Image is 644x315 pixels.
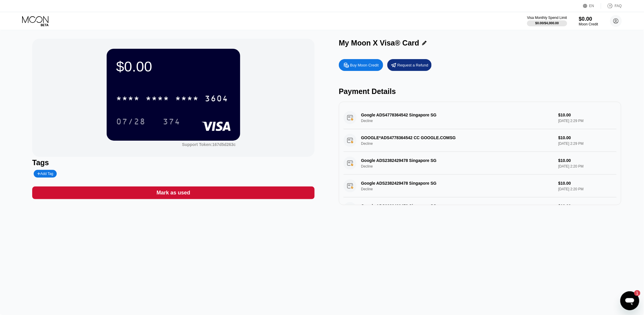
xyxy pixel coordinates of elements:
[182,142,236,147] div: Support Token: 167d5d263c
[339,59,383,71] div: Buy Moon Credit
[339,39,419,47] div: My Moon X Visa® Card
[579,16,598,22] div: $0.00
[387,59,432,71] div: Request a Refund
[397,63,428,68] div: Request a Refund
[32,158,315,167] div: Tags
[112,114,150,129] div: 07/28
[32,186,315,199] div: Mark as used
[579,16,598,26] div: $0.00Moon Credit
[589,4,594,8] div: EN
[116,118,146,127] div: 07/28
[620,291,639,310] iframe: Nút để khởi chạy cửa sổ nhắn tin, 1 tin nhắn chưa đọc
[535,21,559,25] div: $0.00 / $4,000.00
[579,22,598,26] div: Moon Credit
[527,16,567,20] div: Visa Monthly Spend Limit
[163,118,180,127] div: 374
[37,172,53,176] div: Add Tag
[615,4,622,8] div: FAQ
[629,290,640,296] iframe: Số lượng tin nhắn chưa đọc
[34,170,57,178] div: Add Tag
[339,87,621,96] div: Payment Details
[583,3,601,9] div: EN
[205,95,228,104] div: 3604
[157,189,190,196] div: Mark as used
[116,58,231,75] div: $0.00
[182,142,236,147] div: Support Token:167d5d263c
[601,3,622,9] div: FAQ
[527,16,567,26] div: Visa Monthly Spend Limit$0.00/$4,000.00
[158,114,185,129] div: 374
[350,63,379,68] div: Buy Moon Credit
